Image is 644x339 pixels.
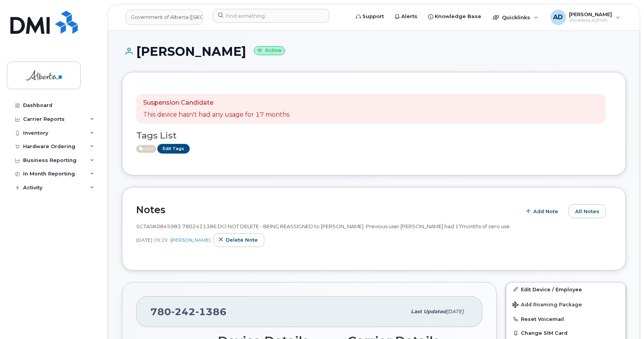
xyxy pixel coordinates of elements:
span: 1386 [195,306,227,317]
span: SCTASK0845983 7802421386 DO NOT DELETE - BEING REASSIGNED to [PERSON_NAME]. Previous user [PERSON... [136,223,511,229]
h3: Tags List [136,131,612,140]
span: Add Note [533,208,558,215]
a: Edit Tags [157,144,190,154]
button: Reset Voicemail [506,312,626,326]
span: 09:29 [154,237,167,243]
span: [DATE] [136,237,152,243]
a: Edit Device / Employee [506,282,626,296]
span: Last updated [411,309,446,314]
span: 242 [171,306,195,317]
span: Delete note [226,236,258,244]
button: Add Note [521,204,565,218]
span: All Notes [575,208,599,215]
h1: [PERSON_NAME] [122,45,626,58]
small: Active [254,46,285,55]
span: [DATE] [446,309,464,314]
p: This device hasn't had any usage for 17 months [143,110,289,119]
span: Active [136,145,156,153]
p: Suspension Candidate [143,99,289,107]
button: All Notes [569,204,606,218]
button: Add Roaming Package [506,296,626,312]
button: Delete note [214,233,264,247]
h2: Notes [136,204,517,215]
span: 780 [150,306,227,317]
span: Add Roaming Package [512,302,582,309]
a: [PERSON_NAME] [170,237,210,243]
